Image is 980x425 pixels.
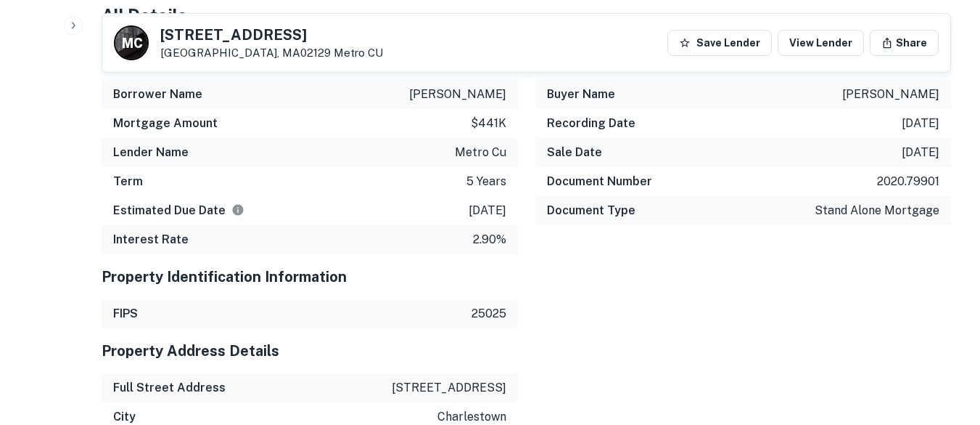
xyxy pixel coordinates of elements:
[473,231,506,248] p: 2.90%
[113,202,244,219] h6: Estimated Due Date
[392,379,506,397] p: [STREET_ADDRESS]
[469,202,506,219] p: [DATE]
[907,309,980,379] iframe: Chat Widget
[113,86,202,103] h6: Borrower Name
[113,231,189,248] h6: Interest Rate
[122,33,141,53] p: M C
[547,115,635,132] h6: Recording Date
[870,30,939,56] button: Share
[113,115,218,132] h6: Mortgage Amount
[114,25,149,60] a: M C
[547,86,615,103] h6: Buyer Name
[815,202,939,219] p: stand alone mortgage
[102,266,518,288] h5: Property Identification Information
[667,30,772,56] button: Save Lender
[160,46,383,60] p: [GEOGRAPHIC_DATA], MA02129
[102,340,518,362] h5: Property Address Details
[466,173,506,190] p: 5 years
[547,144,602,161] h6: Sale Date
[455,144,506,161] p: metro cu
[902,115,939,132] p: [DATE]
[547,202,635,219] h6: Document Type
[778,30,864,56] a: View Lender
[113,379,226,397] h6: Full Street Address
[547,173,652,190] h6: Document Number
[113,173,143,190] h6: Term
[902,144,939,161] p: [DATE]
[409,86,506,103] p: [PERSON_NAME]
[334,46,383,59] a: Metro CU
[113,144,189,161] h6: Lender Name
[113,305,138,323] h6: FIPS
[160,28,383,42] h5: [STREET_ADDRESS]
[102,2,951,28] h4: All Details
[231,203,244,216] svg: Estimate is based on a standard schedule for this type of loan.
[471,115,506,132] p: $441k
[877,173,939,190] p: 2020.79901
[842,86,939,103] p: [PERSON_NAME]
[472,305,506,323] p: 25025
